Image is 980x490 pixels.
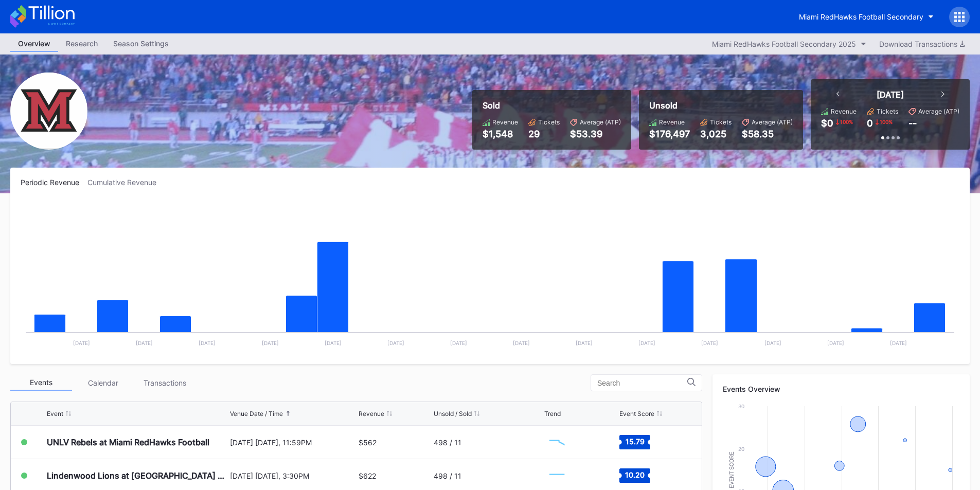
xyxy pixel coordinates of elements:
div: 100 % [839,118,854,126]
div: Miami RedHawks Football Secondary 2025 [712,40,856,48]
text: [DATE] [827,340,844,346]
text: 10.20 [625,470,645,479]
text: [DATE] [890,340,907,346]
button: Miami RedHawks Football Secondary 2025 [707,37,871,51]
div: Revenue [831,107,857,115]
div: Research [58,36,105,51]
div: Unsold [649,100,793,111]
div: $0 [821,118,833,129]
svg: Chart title [544,429,575,455]
div: Events [10,375,72,391]
text: [DATE] [450,340,467,346]
div: [DATE] [877,89,904,100]
text: [DATE] [513,340,530,346]
div: Unsold / Sold [434,410,472,418]
div: [DATE] [DATE], 3:30PM [230,471,357,480]
div: Download Transactions [879,40,965,48]
text: [DATE] [199,340,216,346]
text: [DATE] [701,340,718,346]
text: [DATE] [325,340,342,346]
div: Tickets [710,118,732,126]
div: 498 / 11 [434,438,461,447]
div: Average (ATP) [752,118,793,126]
div: Season Settings [105,36,176,51]
div: Periodic Revenue [21,178,87,187]
div: Tickets [538,118,560,126]
div: UNLV Rebels at Miami RedHawks Football [47,437,209,447]
text: [DATE] [638,340,655,346]
div: Average (ATP) [918,107,959,115]
text: [DATE] [764,340,781,346]
div: -- [908,118,917,129]
div: $58.35 [742,129,793,139]
div: Event Score [619,410,654,418]
div: Miami RedHawks Football Secondary [799,12,923,21]
div: Average (ATP) [580,118,621,126]
text: [DATE] [387,340,404,346]
svg: Chart title [21,199,959,354]
svg: Chart title [544,463,575,488]
div: Revenue [659,118,685,126]
div: 498 / 11 [434,471,461,480]
text: Event Score [729,451,735,488]
div: 3,025 [700,129,732,139]
text: [DATE] [576,340,593,346]
div: $562 [359,438,377,447]
div: 29 [528,129,560,139]
div: 100 % [879,118,894,126]
div: Events Overview [723,385,959,393]
text: [DATE] [262,340,279,346]
a: Research [58,36,105,52]
div: Revenue [359,410,384,418]
text: [DATE] [136,340,153,346]
div: Revenue [492,118,518,126]
text: 30 [738,403,744,409]
div: Venue Date / Time [230,410,283,418]
div: $176,497 [649,129,690,139]
div: 0 [867,118,873,129]
div: Lindenwood Lions at [GEOGRAPHIC_DATA] RedHawks Football [47,470,227,481]
div: Calendar [72,375,134,391]
text: [DATE] [73,340,90,346]
a: Overview [10,36,58,52]
text: 15.79 [625,437,644,446]
img: Miami_RedHawks_Football_Secondary.png [10,72,87,150]
div: Transactions [134,375,195,391]
div: $53.39 [570,129,621,139]
button: Download Transactions [874,37,970,51]
div: Cumulative Revenue [87,178,165,187]
a: Season Settings [105,36,176,52]
div: Sold [483,100,621,111]
div: $1,548 [483,129,518,139]
text: 20 [738,446,744,452]
div: Trend [544,410,561,418]
div: Tickets [877,107,898,115]
div: [DATE] [DATE], 11:59PM [230,438,357,447]
input: Search [597,379,687,387]
div: $622 [359,471,376,480]
div: Event [47,410,63,418]
button: Miami RedHawks Football Secondary [791,7,941,26]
